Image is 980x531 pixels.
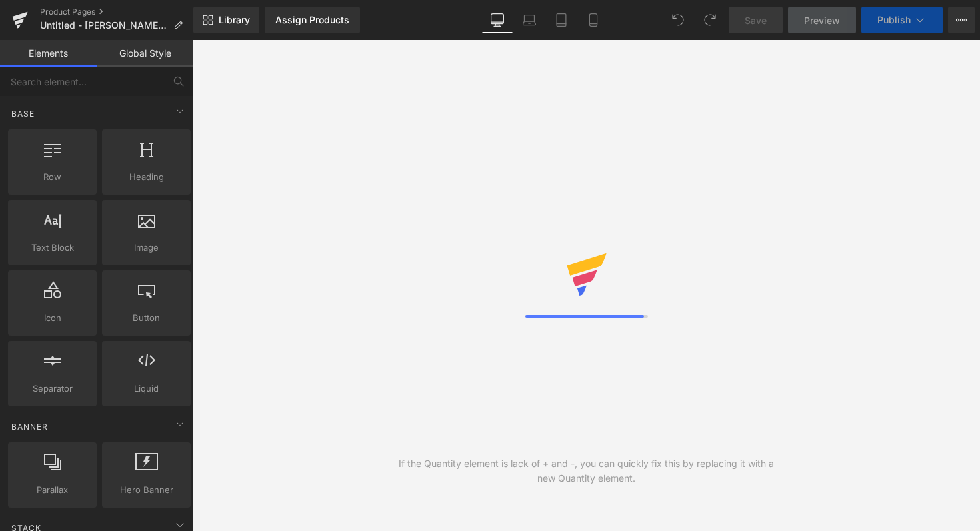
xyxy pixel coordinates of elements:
a: Product Pages [40,7,193,17]
span: Base [10,107,36,120]
span: Text Block [12,241,93,255]
span: Preview [804,13,840,27]
span: Parallax [12,483,93,497]
button: More [948,7,975,33]
span: Banner [10,420,49,433]
a: Tablet [545,7,577,33]
span: Publish [877,15,911,25]
span: Image [106,241,187,255]
a: Laptop [513,7,545,33]
button: Redo [697,7,723,33]
span: Heading [106,170,187,184]
span: Separator [12,382,93,396]
span: Row [12,170,93,184]
span: Library [219,14,250,26]
a: Preview [788,7,856,33]
span: Icon [12,311,93,325]
div: If the Quantity element is lack of + and -, you can quickly fix this by replacing it with a new Q... [389,456,783,486]
a: Global Style [97,40,193,67]
span: Untitled - [PERSON_NAME][DATE] 10:34:45 [40,20,168,31]
span: Hero Banner [106,483,187,497]
span: Liquid [106,382,187,396]
button: Undo [665,7,691,33]
a: New Library [193,7,259,33]
span: Button [106,311,187,325]
a: Desktop [481,7,513,33]
button: Publish [861,7,943,33]
a: Mobile [577,7,609,33]
div: Assign Products [275,15,349,25]
span: Save [745,13,767,27]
